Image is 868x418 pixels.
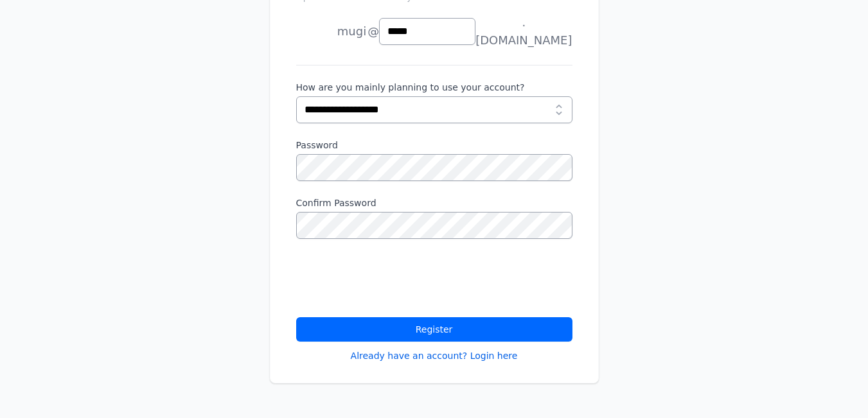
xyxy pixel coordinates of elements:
[296,254,492,304] iframe: reCAPTCHA
[296,317,572,342] button: Register
[351,349,518,362] a: Already have an account? Login here
[296,19,367,44] li: mugi
[296,81,572,94] label: How are you mainly planning to use your account?
[296,139,572,152] label: Password
[368,22,379,40] span: @
[296,196,572,209] label: Confirm Password
[475,13,572,49] span: .[DOMAIN_NAME]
